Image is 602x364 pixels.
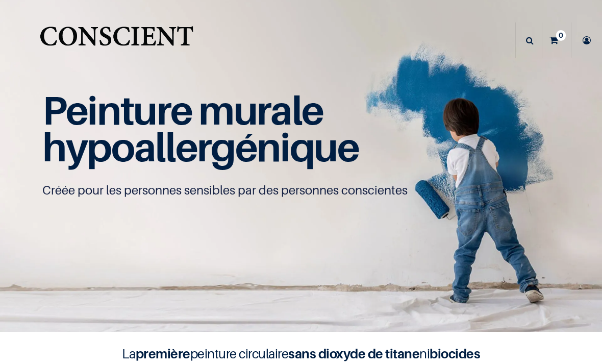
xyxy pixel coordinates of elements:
[288,346,419,361] b: sans dioxyde de titane
[97,344,505,363] h4: La peinture circulaire ni
[556,30,566,40] sup: 0
[42,123,359,171] span: hypoallergénique
[38,20,195,61] img: Conscient
[42,86,323,134] span: Peinture murale
[136,346,190,361] b: première
[38,20,195,61] a: Logo of Conscient
[430,346,480,361] b: biocides
[42,182,560,199] p: Créée pour les personnes sensibles par des personnes conscientes
[542,22,571,58] a: 0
